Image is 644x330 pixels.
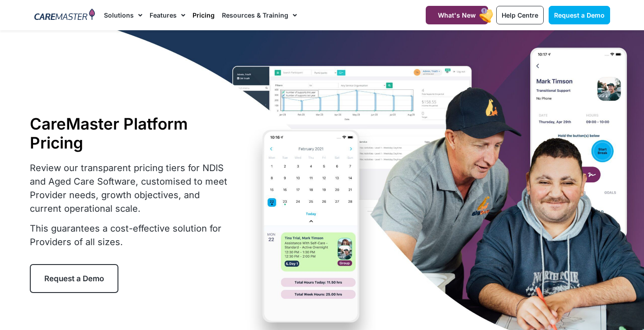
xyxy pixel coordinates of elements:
span: Help Centre [502,11,538,19]
span: Request a Demo [44,274,104,283]
a: What's New [426,6,488,24]
span: Request a Demo [554,11,605,19]
p: Review our transparent pricing tiers for NDIS and Aged Care Software, customised to meet Provider... [30,161,233,215]
img: CareMaster Logo [34,9,95,22]
a: Help Centre [496,6,544,24]
a: Request a Demo [549,6,610,24]
h1: CareMaster Platform Pricing [30,114,233,152]
a: Request a Demo [30,264,118,293]
p: This guarantees a cost-effective solution for Providers of all sizes. [30,222,233,249]
span: What's New [438,11,476,19]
